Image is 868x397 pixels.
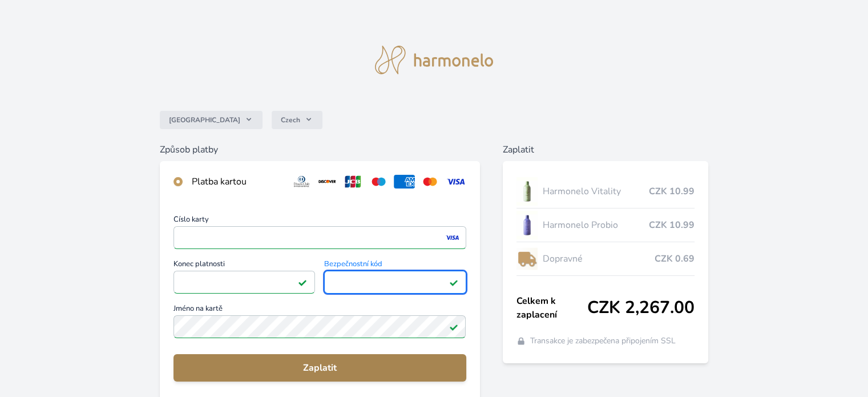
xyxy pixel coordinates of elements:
[542,252,654,266] span: Dopravné
[179,230,461,246] iframe: Iframe pro číslo karty
[445,232,460,243] img: visa
[530,335,676,347] span: Transakce je zabezpečena připojením SSL
[516,211,538,239] img: CLEAN_PROBIO_se_stinem_x-lo.jpg
[298,278,307,287] img: Platné pole
[179,274,310,290] iframe: Iframe pro datum vypršení platnosti
[324,260,466,271] span: Bezpečnostní kód
[173,354,466,382] button: Zaplatit
[160,143,479,157] h6: Způsob platby
[160,111,263,129] button: [GEOGRAPHIC_DATA]
[419,175,441,189] img: mc.svg
[173,216,466,226] span: Číslo karty
[587,298,695,318] span: CZK 2,267.00
[649,218,695,232] span: CZK 10.99
[281,115,300,125] span: Czech
[272,111,322,129] button: Czech
[655,252,695,266] span: CZK 0.69
[449,322,458,331] img: Platné pole
[394,175,415,189] img: amex.svg
[542,218,648,232] span: Harmonelo Probio
[516,294,587,322] span: Celkem k zaplacení
[329,274,461,290] iframe: Iframe pro bezpečnostní kód
[173,315,466,338] input: Jméno na kartěPlatné pole
[173,305,466,315] span: Jméno na kartě
[192,175,282,189] div: Platba kartou
[173,260,315,271] span: Konec platnosti
[516,244,538,273] img: delivery-lo.png
[445,175,466,189] img: visa.svg
[375,46,494,74] img: logo.svg
[291,175,312,189] img: diners.svg
[649,185,695,198] span: CZK 10.99
[169,115,240,125] span: [GEOGRAPHIC_DATA]
[317,175,338,189] img: discover.svg
[368,175,389,189] img: maestro.svg
[542,185,648,198] span: Harmonelo Vitality
[503,143,708,157] h6: Zaplatit
[449,278,458,287] img: Platné pole
[183,361,457,375] span: Zaplatit
[342,175,364,189] img: jcb.svg
[516,177,538,206] img: CLEAN_VITALITY_se_stinem_x-lo.jpg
